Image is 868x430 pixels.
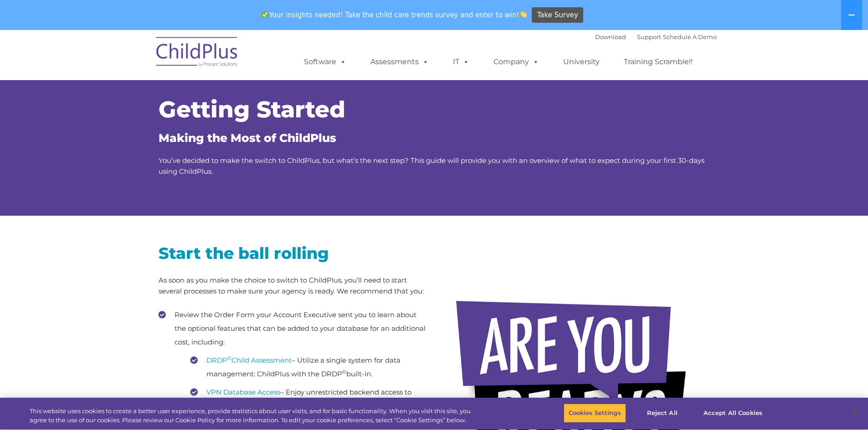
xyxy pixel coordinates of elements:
a: DRDP©Child Assessment [206,356,292,364]
button: Cookies Settings [564,404,626,423]
span: Your insights needed! Take the child care trends survey and enter to win! [258,6,531,24]
button: Close [843,403,863,423]
img: ✅ [262,11,268,18]
a: VPN Database Access [206,388,280,396]
a: University [554,53,609,71]
h2: Start the ball rolling [159,243,427,263]
a: Schedule A Demo [663,33,717,40]
a: Support [637,33,661,40]
sup: © [342,369,346,375]
li: – Utilize a single system for data management: ChildPlus with the DRDP built-in. [190,354,427,381]
span: Making the Most of ChildPlus [159,131,336,145]
a: Training Scramble!! [615,53,702,71]
span: Getting Started [159,96,345,123]
p: As soon as you make the choice to switch to ChildPlus, you’ll need to start several processes to ... [159,275,427,297]
li: – Enjoy unrestricted backend access to your data with a secure VPN tunnel. [190,385,427,413]
img: 👏 [520,11,527,18]
a: Software [295,53,355,71]
button: Reject All [634,404,691,423]
span: Take Survey [537,7,578,23]
a: IT [444,53,478,71]
a: Assessments [361,53,438,71]
img: ChildPlus by Procare Solutions [152,30,243,76]
div: This website uses cookies to create a better user experience, provide statistics about user visit... [30,407,478,425]
a: Take Survey [532,7,583,23]
a: Download [595,33,626,40]
a: Company [484,53,548,71]
sup: © [227,355,231,361]
span: You’ve decided to make the switch to ChildPlus, but what’s the next step? This guide will provide... [159,156,704,176]
font: | [595,33,717,40]
button: Accept All Cookies [699,404,767,423]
